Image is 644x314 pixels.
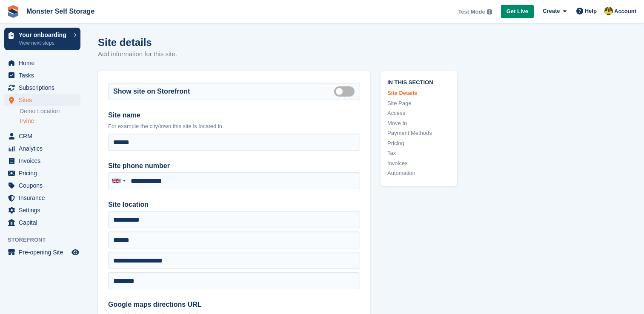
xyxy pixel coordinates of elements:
a: menu [4,82,80,94]
a: Get Live [501,5,534,19]
a: Demo Location [20,107,80,115]
div: United Kingdom: +44 [109,173,128,189]
a: Site Details [387,89,450,97]
span: Storefront [8,236,85,244]
a: menu [4,130,80,142]
a: menu [4,217,80,228]
a: Pricing [387,139,450,148]
a: Site Page [387,99,450,108]
a: menu [4,204,80,216]
span: Account [614,7,636,16]
span: Capital [19,217,70,228]
a: menu [4,143,80,154]
label: Site location [108,200,360,210]
a: menu [4,192,80,204]
label: Google maps directions URL [108,300,360,310]
span: Pricing [19,167,70,179]
span: CRM [19,130,70,142]
a: Automation [387,169,450,177]
a: menu [4,180,80,191]
p: View next steps [19,39,69,47]
span: Settings [19,204,70,216]
span: Subscriptions [19,82,70,94]
a: menu [4,94,80,106]
img: Kurun Sangha [604,7,613,15]
a: Payment Methods [387,129,450,137]
a: menu [4,246,80,258]
a: Preview store [70,247,80,257]
span: Tasks [19,69,70,81]
a: menu [4,57,80,69]
span: Home [19,57,70,69]
a: Your onboarding View next steps [4,28,80,50]
label: Site name [108,110,360,120]
span: Coupons [19,180,70,191]
a: Access [387,109,450,117]
span: Pre-opening Site [19,246,70,258]
img: icon-info-grey-7440780725fd019a000dd9b08b2336e03edf1995a4989e88bcd33f0948082b44.svg [487,9,492,14]
span: Test Mode [458,8,485,16]
a: menu [4,155,80,167]
a: menu [4,167,80,179]
a: Irvine [20,117,80,125]
p: For example the city/town this site is located in. [108,122,360,131]
label: Site phone number [108,161,360,171]
span: Analytics [19,143,70,154]
span: Help [585,7,597,15]
a: menu [4,69,80,81]
p: Your onboarding [19,32,69,38]
a: Tax [387,149,450,157]
p: Add information for this site. [98,49,177,59]
img: stora-icon-8386f47178a22dfd0bd8f6a31ec36ba5ce8667c1dd55bd0f319d3a0aa187defe.svg [7,5,20,18]
span: Create [543,7,560,15]
a: Move In [387,119,450,128]
span: Invoices [19,155,70,167]
h1: Site details [98,37,177,48]
span: Insurance [19,192,70,204]
span: In this section [387,78,450,86]
span: Get Live [507,7,528,16]
label: Show site on Storefront [113,86,190,97]
a: Invoices [387,159,450,168]
label: Is public [334,91,358,92]
a: Monster Self Storage [23,4,98,18]
span: Sites [19,94,70,106]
